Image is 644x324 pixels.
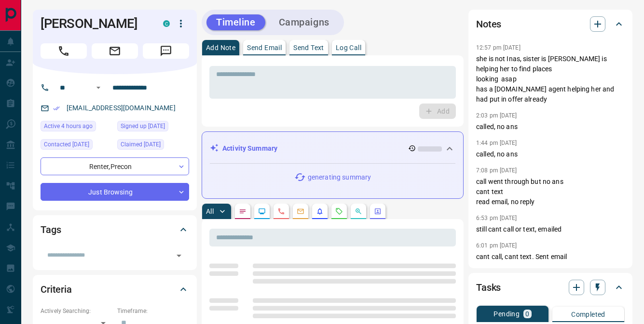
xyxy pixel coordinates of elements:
p: called, no ans [476,122,625,132]
svg: Emails [297,207,304,215]
p: Send Text [293,44,324,51]
p: 6:53 pm [DATE] [476,215,517,221]
button: Timeline [206,14,265,30]
p: Actively Searching: [41,307,112,315]
button: Open [172,249,186,262]
svg: Email Verified [53,105,60,112]
span: Email [92,43,138,59]
div: Tue Sep 16 2025 [41,121,112,134]
p: Completed [571,311,605,318]
p: Pending [493,311,520,317]
p: 6:01 pm [DATE] [476,242,517,249]
p: call went through but no ans cant text read email, no reply [476,177,625,207]
span: Call [41,43,87,59]
span: Active 4 hours ago [44,121,93,131]
svg: Listing Alerts [316,207,324,215]
span: Claimed [DATE] [121,140,161,149]
div: Tasks [476,276,625,299]
div: Sun Jun 01 2025 [41,139,112,153]
p: 0 [525,311,529,317]
p: All [206,208,214,215]
h2: Criteria [41,282,72,297]
p: 12:57 pm [DATE] [476,44,521,51]
p: Add Note [206,44,235,51]
svg: Agent Actions [374,207,382,215]
svg: Notes [239,207,247,215]
div: Criteria [41,278,189,301]
span: Contacted [DATE] [44,140,89,149]
p: Log Call [336,44,361,51]
p: Send Email [247,44,282,51]
div: condos.ca [163,20,170,27]
svg: Lead Browsing Activity [258,207,266,215]
div: Notes [476,13,625,36]
span: Message [143,43,189,59]
div: Wed Apr 09 2025 [117,121,189,134]
svg: Requests [335,207,343,215]
p: Activity Summary [222,143,277,154]
h1: [PERSON_NAME] [41,16,149,31]
p: Timeframe: [117,307,189,315]
div: Activity Summary [210,140,455,157]
div: Just Browsing [41,183,189,201]
div: Renter , Precon [41,157,189,175]
p: 2:03 pm [DATE] [476,112,517,119]
p: still cant call or text, emailed [476,224,625,234]
p: 7:08 pm [DATE] [476,167,517,174]
span: Signed up [DATE] [121,121,165,131]
a: [EMAIL_ADDRESS][DOMAIN_NAME] [67,104,176,112]
h2: Tags [41,222,61,237]
h2: Tasks [476,280,501,295]
button: Open [93,82,104,93]
div: Tags [41,218,189,241]
p: called, no ans [476,149,625,159]
p: cant call, cant text. Sent email [476,252,625,262]
svg: Opportunities [355,207,362,215]
p: 1:44 pm [DATE] [476,140,517,146]
p: generating summary [308,172,371,182]
svg: Calls [277,207,285,215]
div: Wed Apr 09 2025 [117,139,189,153]
p: she is not Inas, sister is [PERSON_NAME] is helping her to find places looking asap has a [DOMAIN... [476,54,625,104]
h2: Notes [476,16,501,32]
button: Campaigns [269,14,339,30]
